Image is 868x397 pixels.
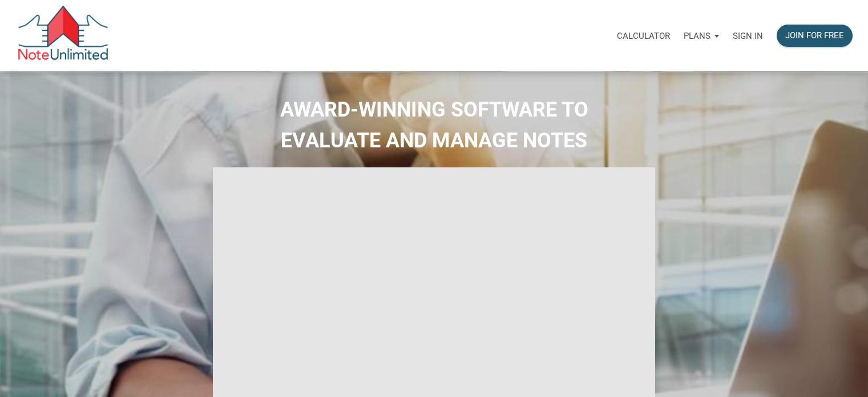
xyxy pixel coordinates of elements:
[777,25,853,47] button: Join for free
[726,18,770,54] a: Sign in
[677,18,726,54] a: Plans
[9,94,859,156] h2: AWARD-WINNING SOFTWARE TO EVALUATE AND MANAGE NOTES
[770,18,859,54] a: Join for free
[684,31,710,41] p: Plans
[733,31,763,41] p: Sign in
[785,29,844,42] div: Join for free
[677,19,726,53] button: Plans
[617,31,670,41] p: Calculator
[610,18,677,54] a: Calculator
